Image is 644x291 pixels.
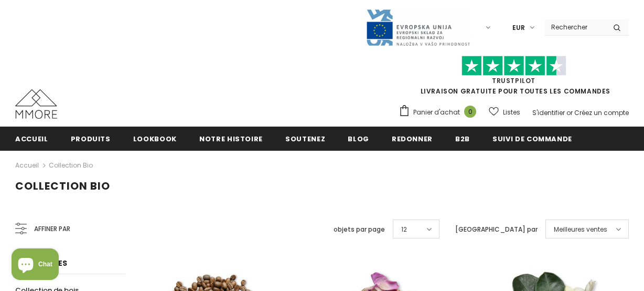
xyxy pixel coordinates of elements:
a: Accueil [15,159,39,172]
span: Panier d'achat [413,107,460,118]
span: Collection Bio [15,179,110,193]
a: Accueil [15,127,48,150]
a: Redonner [392,127,433,150]
span: Meilleures ventes [554,224,607,235]
img: Cas MMORE [15,89,57,119]
span: Blog [348,134,369,144]
a: Créez un compte [574,108,629,117]
a: B2B [455,127,470,150]
span: EUR [512,23,525,33]
img: Javni Razpis [366,8,470,47]
label: [GEOGRAPHIC_DATA] par [455,224,538,235]
span: Notre histoire [199,134,263,144]
a: Listes [489,103,520,121]
label: objets par page [334,224,385,235]
inbox-online-store-chat: Shopify online store chat [8,248,62,283]
span: Redonner [392,134,433,144]
a: Lookbook [133,127,177,150]
a: Blog [348,127,369,150]
span: or [566,108,573,117]
a: Suivi de commande [492,127,572,150]
span: B2B [455,134,470,144]
span: Produits [71,134,111,144]
a: S'identifier [532,108,565,117]
a: Produits [71,127,111,150]
a: TrustPilot [492,76,535,85]
span: 0 [464,106,476,118]
img: Faites confiance aux étoiles pilotes [461,56,566,76]
span: Lookbook [133,134,177,144]
a: Collection Bio [49,161,93,170]
span: LIVRAISON GRATUITE POUR TOUTES LES COMMANDES [399,60,629,96]
a: Notre histoire [199,127,263,150]
span: 12 [401,224,407,235]
span: Affiner par [34,223,70,235]
span: Suivi de commande [492,134,572,144]
a: soutenez [285,127,325,150]
a: Panier d'achat 0 [399,105,481,120]
span: Accueil [15,134,48,144]
span: soutenez [285,134,325,144]
span: Listes [503,107,520,118]
input: Search Site [545,19,605,35]
a: Javni Razpis [366,23,470,32]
